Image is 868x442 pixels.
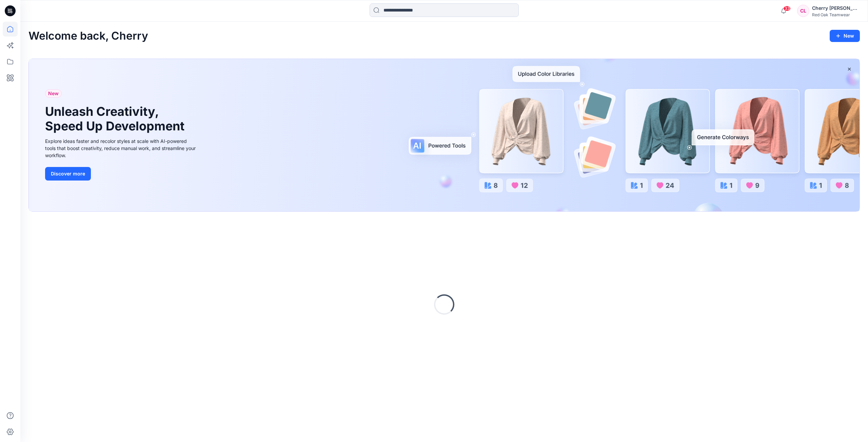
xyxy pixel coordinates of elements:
[812,4,860,12] div: Cherry [PERSON_NAME]
[830,30,860,42] button: New
[45,104,188,133] h1: Unleash Creativity, Speed Up Development
[812,12,860,17] div: Red Oak Teamwear
[45,167,91,181] button: Discover more
[45,138,198,159] div: Explore ideas faster and recolor styles at scale with AI-powered tools that boost creativity, red...
[28,30,148,42] h2: Welcome back, Cherry
[783,6,791,11] span: 33
[797,5,809,17] div: CL
[45,167,198,181] a: Discover more
[48,89,59,98] span: New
